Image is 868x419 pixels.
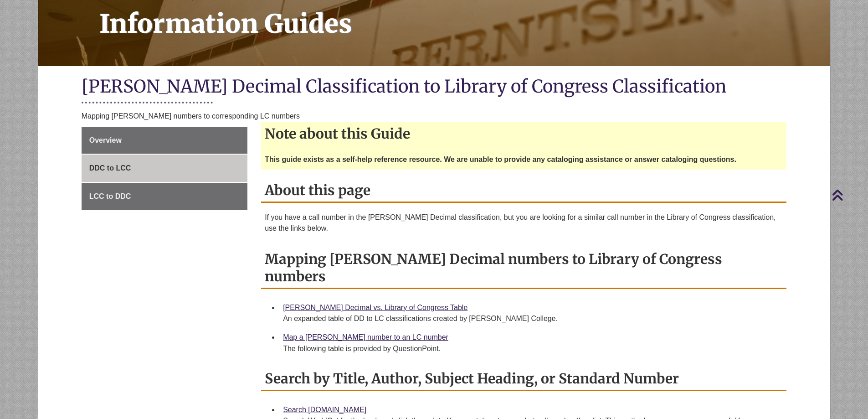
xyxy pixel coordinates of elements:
[82,75,787,99] h1: [PERSON_NAME] Decimal Classification to Library of Congress Classification
[89,164,131,172] span: DDC to LCC
[265,212,783,234] p: If you have a call number in the [PERSON_NAME] Decimal classification, but you are looking for a ...
[82,155,247,182] a: DDC to LCC
[89,136,122,144] span: Overview
[261,367,786,391] h2: Search by Title, Author, Subject Heading, or Standard Number
[832,189,866,201] a: Back to Top
[82,112,300,120] span: Mapping [PERSON_NAME] numbers to corresponding LC numbers
[89,192,131,200] span: LCC to DDC
[283,343,779,354] div: The following table is provided by QuestionPoint.
[283,406,366,414] a: Search [DOMAIN_NAME]
[82,127,247,154] a: Overview
[82,127,247,210] div: Guide Page Menu
[82,183,247,210] a: LCC to DDC
[261,248,786,289] h2: Mapping [PERSON_NAME] Decimal numbers to Library of Congress numbers
[283,333,448,341] a: Map a [PERSON_NAME] number to an LC number
[261,122,786,145] h2: Note about this Guide
[283,304,467,311] a: [PERSON_NAME] Decimal vs. Library of Congress Table
[265,155,736,163] strong: This guide exists as a self-help reference resource. We are unable to provide any cataloging assi...
[283,313,779,324] div: An expanded table of DD to LC classifications created by [PERSON_NAME] College.
[261,179,786,203] h2: About this page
